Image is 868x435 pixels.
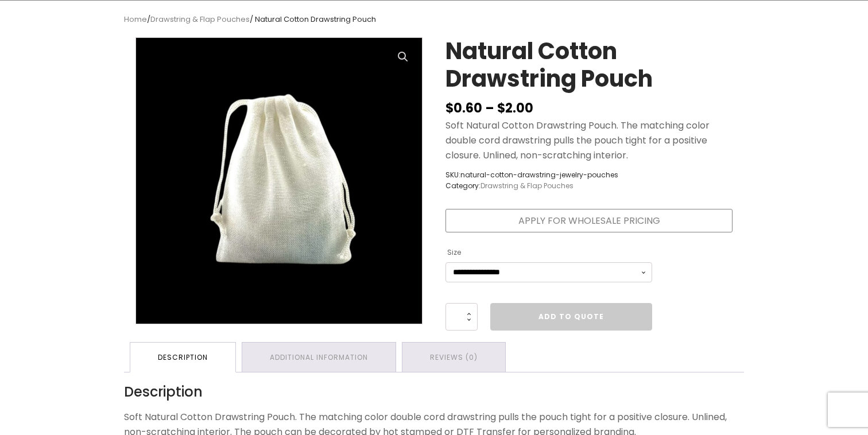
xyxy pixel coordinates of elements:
[150,14,250,25] a: Drawstring & Flap Pouches
[445,99,482,117] bdi: 0.60
[445,303,478,331] input: Product quantity
[447,243,461,262] label: Size
[445,180,618,191] span: Category:
[402,343,505,372] a: Reviews (0)
[124,14,744,26] nav: Breadcrumb
[497,99,505,117] span: $
[445,37,733,98] h1: Natural Cotton Drawstring Pouch
[445,209,733,233] a: Apply for Wholesale Pricing
[460,170,618,180] span: natural-cotton-drawstring-jewelry-pouches
[497,99,533,117] bdi: 2.00
[445,118,733,162] p: Soft Natural Cotton Drawstring Pouch. The matching color double cord drawstring pulls the pouch t...
[485,99,494,117] span: –
[124,384,744,401] h2: Description
[242,343,396,372] a: Additional information
[124,14,147,25] a: Home
[490,303,652,331] a: Add to Quote
[445,169,618,180] span: SKU:
[393,46,413,67] a: View full-screen image gallery
[445,99,454,117] span: $
[480,181,573,191] a: Drawstring & Flap Pouches
[130,343,235,372] a: Description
